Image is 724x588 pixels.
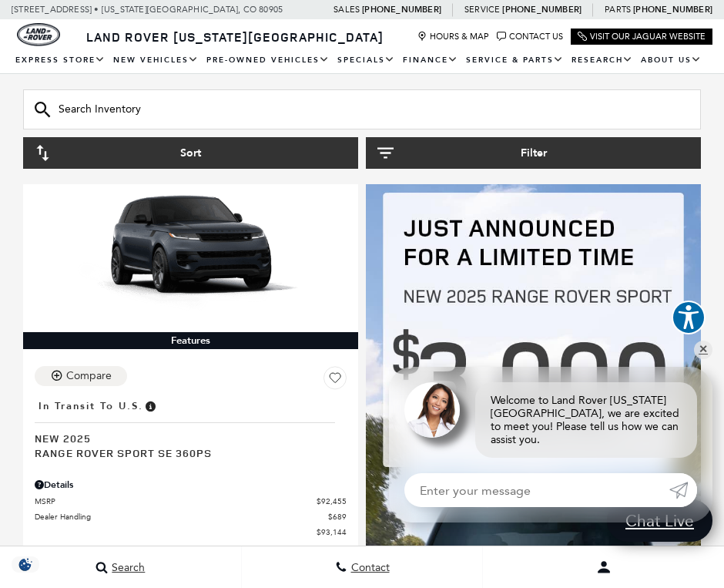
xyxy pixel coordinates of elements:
[8,556,43,573] img: Opt-Out Icon
[108,561,145,574] span: Search
[317,496,347,507] span: $92,455
[362,4,441,15] a: [PHONE_NUMBER]
[669,473,697,507] a: Submit
[502,4,582,15] a: [PHONE_NUMBER]
[12,47,109,74] a: EXPRESS STORE
[17,23,60,46] a: land-rover
[633,4,712,15] a: [PHONE_NUMBER]
[35,445,335,460] span: Range Rover Sport SE 360PS
[366,137,701,169] button: Filter
[568,47,637,74] a: Research
[203,47,334,74] a: Pre-Owned Vehicles
[637,47,706,74] a: About Us
[66,369,112,383] div: Compare
[475,382,697,458] div: Welcome to Land Rover [US_STATE][GEOGRAPHIC_DATA], we are excited to meet you! Please tell us how...
[334,47,399,74] a: Specials
[77,29,393,45] a: Land Rover [US_STATE][GEOGRAPHIC_DATA]
[578,32,706,42] a: Visit Our Jaguar Website
[23,332,358,349] div: Features
[672,301,706,338] aside: Accessibility Help Desk
[35,156,347,332] img: 2025 LAND ROVER Range Rover Sport SE 360PS
[143,398,157,415] span: Vehicle has shipped from factory of origin. Estimated time of delivery to Retailer is on average ...
[35,395,347,460] a: In Transit to U.S.New 2025Range Rover Sport SE 360PS
[8,556,43,573] section: Click to Open Cookie Consent Modal
[35,511,347,522] a: Dealer Handling $689
[35,496,317,507] span: MSRP
[35,431,335,445] span: New 2025
[483,548,724,586] button: Open user profile menu
[35,496,347,507] a: MSRP $92,455
[347,561,390,574] span: Contact
[12,5,283,15] a: [STREET_ADDRESS] • [US_STATE][GEOGRAPHIC_DATA], CO 80905
[109,47,203,74] a: New Vehicles
[323,366,347,395] button: Save Vehicle
[86,29,384,45] span: Land Rover [US_STATE][GEOGRAPHIC_DATA]
[404,473,669,507] input: Enter your message
[328,511,347,522] span: $689
[35,511,328,522] span: Dealer Handling
[404,382,460,438] img: Agent profile photo
[317,526,347,538] span: $93,144
[17,23,60,46] img: Land Rover
[39,398,143,415] span: In Transit to U.S.
[12,47,712,74] nav: Main Navigation
[497,32,563,42] a: Contact Us
[417,32,489,42] a: Hours & Map
[35,366,127,386] button: Compare Vehicle
[35,478,347,492] div: Pricing Details - Range Rover Sport SE 360PS
[462,47,568,74] a: Service & Parts
[23,89,701,129] input: Search Inventory
[399,47,462,74] a: Finance
[35,526,347,538] a: $93,144
[672,301,706,334] button: Explore your accessibility options
[23,137,358,169] button: Sort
